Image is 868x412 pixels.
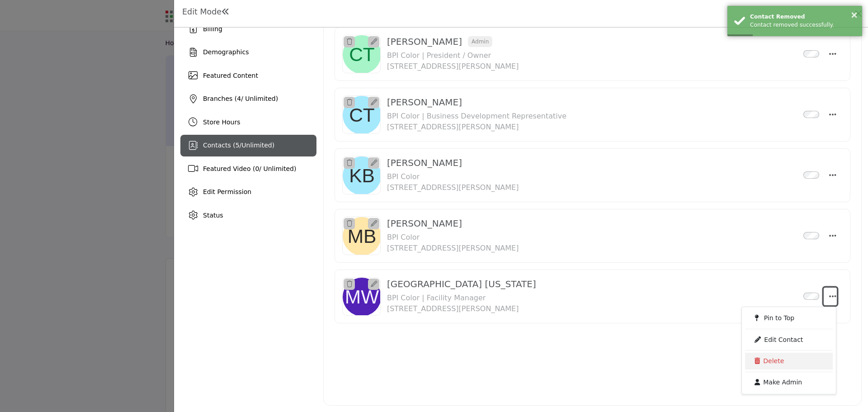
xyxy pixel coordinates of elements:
[387,171,519,182] p: BPI Color
[368,218,379,229] div: Aspect Ratio:1:1,Size:400x400px
[824,288,837,306] button: Select Droddown options
[203,142,274,149] span: Contacts ( / )
[203,165,296,172] span: Featured Video ( / Unlimited)
[824,45,837,63] button: Select Droddown options
[237,95,241,102] span: 4
[236,142,240,149] span: 5
[745,310,833,327] a: Pin to Top
[368,97,379,108] div: Aspect Ratio:1:1,Size:400x400px
[343,35,381,74] img: No Contact Logo
[387,279,536,289] h3: [GEOGRAPHIC_DATA] [US_STATE]
[750,13,855,21] div: Contact Removed
[241,142,272,149] span: Unlimited
[203,188,251,195] span: Edit Permission
[387,97,566,108] h3: [PERSON_NAME]
[745,331,833,348] a: Edit Contact
[368,36,379,47] div: Aspect Ratio:1:1,Size:400x400px
[387,36,519,47] h3: [PERSON_NAME]
[824,166,837,185] button: Select Droddown options
[368,157,379,169] div: Aspect Ratio:1:1,Size:400x400px
[368,279,379,290] div: Aspect Ratio:1:1,Size:400x400px
[255,165,259,172] span: 0
[387,50,519,61] p: BPI Color | President / Owner
[203,212,223,219] span: Status
[203,72,258,79] span: Featured Content
[824,106,837,124] button: Select Droddown options
[203,95,278,102] span: Branches ( / Unlimited)
[387,122,566,133] p: [STREET_ADDRESS][PERSON_NAME]
[203,118,240,126] span: Store Hours
[387,61,519,72] p: [STREET_ADDRESS][PERSON_NAME]
[387,218,519,229] h3: [PERSON_NAME]
[203,25,222,33] span: Billing
[182,7,230,17] h1: Edit Mode
[387,243,519,254] p: [STREET_ADDRESS][PERSON_NAME]
[764,314,794,322] span: Pin to Top
[750,21,855,29] div: Contact removed successfully.
[745,353,833,369] a: Delete
[387,111,566,122] p: BPI Color | Business Development Representative
[745,374,833,391] a: Make Admin
[824,227,837,245] button: Select Droddown options
[343,156,381,195] img: No Contact Logo
[387,303,536,314] p: [STREET_ADDRESS][PERSON_NAME]
[343,217,381,256] img: No Contact Logo
[203,48,249,56] span: Demographics
[387,182,519,193] p: [STREET_ADDRESS][PERSON_NAME]
[850,10,858,19] button: ×
[343,96,381,134] img: No Contact Logo
[387,157,519,168] h3: [PERSON_NAME]
[387,293,536,303] p: BPI Color | Facility Manager
[343,278,381,316] img: No Contact Logo
[387,232,519,243] p: BPI Color
[468,36,492,47] span: Admin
